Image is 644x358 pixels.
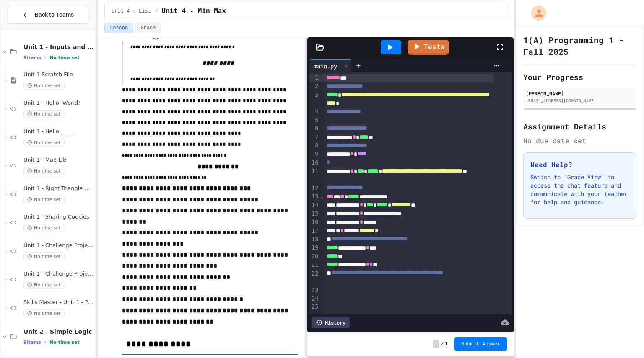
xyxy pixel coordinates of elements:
[309,82,320,90] div: 2
[309,286,320,295] div: 23
[35,10,74,19] span: Back to Teams
[309,218,320,227] div: 16
[135,23,161,33] button: Grade
[23,139,65,147] span: No time set
[445,341,448,348] span: 1
[320,193,324,200] span: Fold line
[309,62,341,70] div: main.py
[23,309,65,317] span: No time set
[49,340,80,345] span: No time set
[309,193,320,201] div: 13
[309,116,320,125] div: 5
[526,98,634,104] div: [EMAIL_ADDRESS][DOMAIN_NAME]
[526,90,634,97] div: [PERSON_NAME]
[23,55,41,60] span: 9 items
[23,128,93,135] span: Unit 1 - Hello _____
[23,252,65,260] span: No time set
[309,133,320,142] div: 7
[309,210,320,218] div: 15
[523,71,636,83] h2: Your Progress
[309,108,320,116] div: 4
[309,227,320,235] div: 17
[309,303,320,311] div: 25
[530,160,629,170] h3: Need Help?
[454,337,507,351] button: Submit Answer
[23,185,93,192] span: Unit 1 - Right Triangle Calculator
[23,71,93,78] span: Unit 1 Scratch File
[309,74,320,82] div: 1
[309,124,320,133] div: 6
[23,110,65,118] span: No time set
[155,8,158,15] span: /
[309,91,320,108] div: 3
[23,157,93,164] span: Unit 1 - Mad Lib
[309,252,320,261] div: 20
[23,328,93,335] span: Unit 2 - Simple Logic
[23,270,93,278] span: Unit 1 - Challenge Project - Ancient Pyramid
[23,100,93,107] span: Unit 1 - Hello, World!
[23,196,65,203] span: No time set
[461,341,501,348] span: Submit Answer
[23,167,65,175] span: No time set
[23,299,93,306] span: Skills Master - Unit 1 - Parakeet Calculator
[309,244,320,252] div: 19
[23,82,65,90] span: No time set
[433,340,439,348] span: -
[312,317,350,328] div: History
[309,167,320,184] div: 11
[104,23,133,33] button: Lesson
[523,136,636,146] div: No due date set
[309,295,320,303] div: 24
[309,184,320,193] div: 12
[44,54,46,61] span: •
[523,34,636,57] h1: 1(A) Programming 1 - Fall 2025
[23,281,65,289] span: No time set
[8,6,88,24] button: Back to Teams
[309,159,320,167] div: 10
[309,270,320,287] div: 22
[523,121,636,132] h2: Assignment Details
[309,235,320,244] div: 18
[23,43,93,51] span: Unit 1 - Inputs and Numbers
[44,339,46,345] span: •
[309,261,320,269] div: 21
[161,6,226,16] span: Unit 4 - Min Max
[309,150,320,158] div: 9
[309,142,320,150] div: 8
[112,8,152,15] span: Unit 4 - Lists
[23,242,93,249] span: Unit 1 - Challenge Project - Cat Years Calculator
[23,224,65,232] span: No time set
[309,201,320,210] div: 14
[23,340,41,345] span: 9 items
[408,40,449,55] a: Tests
[522,3,548,23] div: My Account
[49,55,80,60] span: No time set
[23,214,93,221] span: Unit 1 - Sharing Cookies
[530,173,629,206] p: Switch to "Grade View" to access the chat feature and communicate with your teacher for help and ...
[309,59,352,72] div: main.py
[441,341,444,348] span: /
